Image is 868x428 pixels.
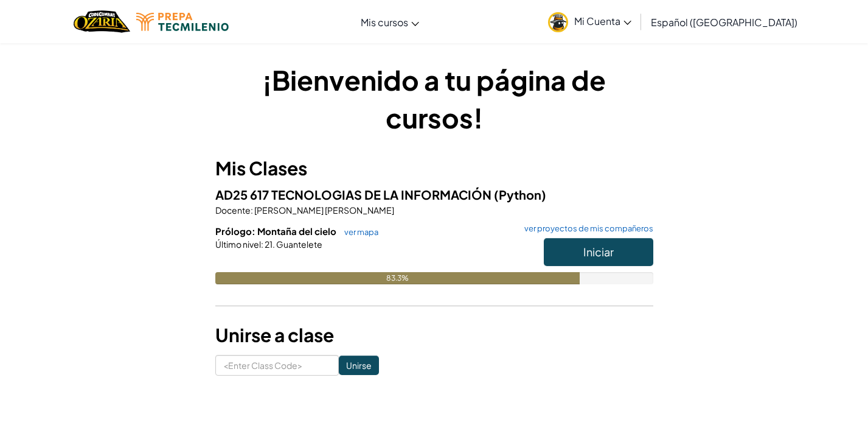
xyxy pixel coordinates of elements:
[361,16,408,29] span: Mis cursos
[215,61,653,136] h1: ¡Bienvenido a tu página de cursos!
[338,227,378,237] a: ver mapa
[542,2,637,41] a: Mi Cuenta
[645,5,804,38] a: Español ([GEOGRAPHIC_DATA])
[136,13,229,31] img: Tecmilenio logo
[74,9,130,34] a: Ozaria by CodeCombat logo
[215,355,339,376] input: <Enter Class Code>
[215,321,653,349] h3: Unirse a clase
[494,187,546,202] span: (Python)
[275,239,322,250] span: Guantelete
[215,239,261,250] span: Último nivel
[574,15,631,27] span: Mi Cuenta
[253,205,394,216] span: [PERSON_NAME] [PERSON_NAME]
[355,5,425,38] a: Mis cursos
[544,238,653,266] button: Iniciar
[215,225,338,237] span: Prólogo: Montaña del cielo
[251,205,253,216] span: :
[261,239,263,250] span: :
[263,239,275,250] span: 21.
[651,16,797,29] span: Español ([GEOGRAPHIC_DATA])
[215,272,580,284] div: 83.3%
[215,187,494,202] span: AD25 617 TECNOLOGIAS DE LA INFORMACIÓN
[518,225,653,233] a: ver proyectos de mis compañeros
[215,155,653,182] h3: Mis Clases
[215,205,251,216] span: Docente
[74,9,130,34] img: Home
[339,356,379,375] input: Unirse
[583,245,614,259] span: Iniciar
[548,12,568,32] img: avatar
